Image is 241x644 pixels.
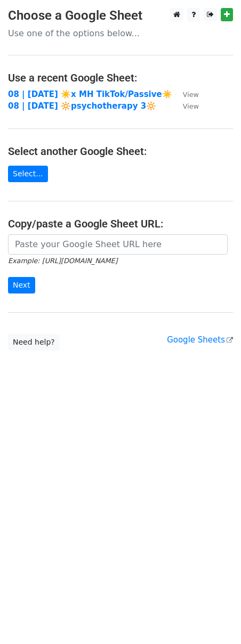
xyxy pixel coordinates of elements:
[8,28,233,39] p: Use one of the options below...
[8,166,48,182] a: Select...
[172,89,199,99] a: View
[8,234,228,255] input: Paste your Google Sheet URL here
[8,257,117,265] small: Example: [URL][DOMAIN_NAME]
[183,91,199,99] small: View
[8,145,233,158] h4: Select another Google Sheet:
[8,89,172,99] a: 08 | [DATE] ☀️x MH TikTok/Passive☀️
[8,8,233,23] h3: Choose a Google Sheet
[183,102,199,110] small: View
[8,71,233,84] h4: Use a recent Google Sheet:
[167,335,233,345] a: Google Sheets
[8,334,60,350] a: Need help?
[8,217,233,230] h4: Copy/paste a Google Sheet URL:
[8,277,35,294] input: Next
[172,101,199,111] a: View
[8,101,156,111] a: 08 | [DATE] 🔆psychotherapy 3🔆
